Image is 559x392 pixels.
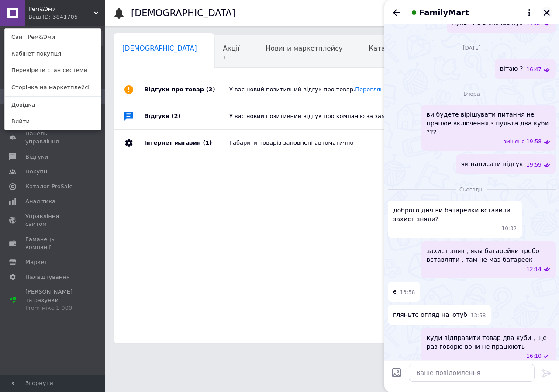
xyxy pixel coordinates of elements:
[25,273,70,281] span: Налаштування
[427,333,550,351] span: куди відправити товар два куби , ще раз говорю вони не працюють
[427,110,550,136] span: ви будете вірішувати питання не працюе включення з пульта два куби ???
[28,5,94,13] span: Рем&Эми
[5,45,101,62] a: Кабінет покупця
[400,289,415,296] span: 13:58 12.08.2025
[25,212,81,228] span: Управління сайтом
[542,7,552,18] button: Закрити
[144,76,229,103] div: Відгуки про товар
[223,45,240,52] span: Акції
[388,43,556,52] div: 07.08.2025
[461,160,523,169] span: чи написати відгук
[25,168,49,176] span: Покупці
[5,97,101,113] a: Довідка
[456,186,487,194] span: Сьогодні
[500,64,523,73] span: вітаю ?
[526,66,542,73] span: 16:47 07.08.2025
[229,86,454,94] div: У вас новий позитивний відгук про товар.
[25,198,55,205] span: Аналітика
[229,139,454,147] div: Габарити товарів заповнені автоматично
[131,8,235,18] h1: [DEMOGRAPHIC_DATA]
[25,304,81,312] div: Prom мікс 1 000
[393,310,467,319] span: гляньте огляд на ютуб
[229,112,454,120] div: У вас новий позитивний відгук про компанію за замовленням 354317447.
[206,86,215,93] span: (2)
[25,153,48,161] span: Відгуки
[28,13,65,21] div: Ваш ID: 3841705
[25,288,81,312] span: [PERSON_NAME] та рахунки
[471,312,486,319] span: 13:58 12.08.2025
[427,246,550,264] span: захист зняв , якы батарейки требо вставляти , там не маэ батареек
[144,103,229,129] div: Відгуки
[391,7,402,18] button: Назад
[25,183,72,191] span: Каталог ProSale
[144,130,229,156] div: Інтернет магазин
[503,138,526,146] span: змінено
[172,113,181,119] span: (2)
[388,89,556,98] div: 11.08.2025
[25,236,81,251] span: Гаманець компанії
[223,54,240,61] span: 1
[122,45,197,52] span: [DEMOGRAPHIC_DATA]
[25,130,81,146] span: Панель управління
[459,45,484,52] span: [DATE]
[369,45,423,52] span: Каталог ProSale
[5,113,101,130] a: Вийти
[203,139,212,146] span: (1)
[5,62,101,79] a: Перевірити стан системи
[526,138,542,146] span: 19:58 11.08.2025
[460,90,483,98] span: Вчора
[25,258,48,266] span: Маркет
[5,29,101,45] a: Сайт Рем&Эми
[5,79,101,96] a: Сторінка на маркетплейсі
[526,353,542,360] span: 16:10 12.08.2025
[266,45,342,52] span: Новини маркетплейсу
[355,86,394,93] a: Переглянути
[526,266,542,273] span: 12:14 12.08.2025
[526,161,542,169] span: 19:59 11.08.2025
[502,225,517,232] span: 10:32 12.08.2025
[393,206,517,223] span: доброго дня ви батарейки вставили захист зняли?
[409,7,535,18] button: FamilyMart
[419,7,469,18] span: FamilyMart
[388,185,556,194] div: 12.08.2025
[393,287,397,296] span: є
